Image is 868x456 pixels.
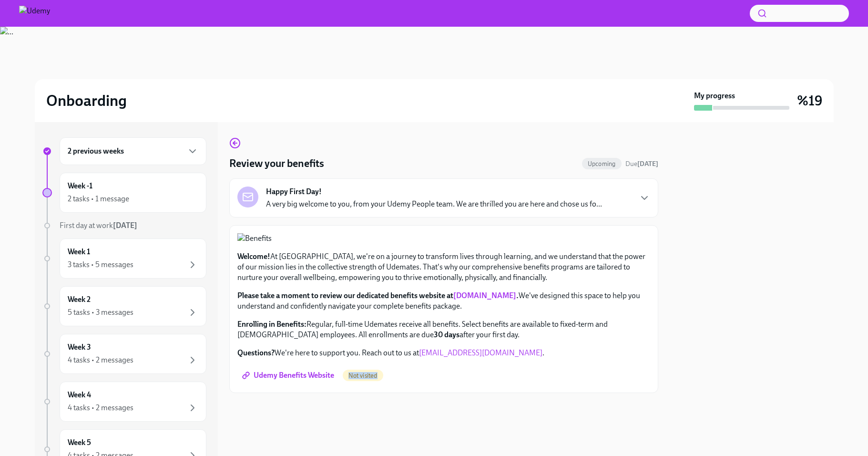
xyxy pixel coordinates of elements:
h2: Onboarding [46,91,127,110]
a: Week 25 tasks • 3 messages [42,286,206,326]
a: Week 34 tasks • 2 messages [42,334,206,374]
h3: %19 [797,92,822,109]
h6: Week 2 [68,294,91,305]
strong: [DATE] [637,160,658,168]
strong: 30 days [434,330,460,339]
span: Not visited [343,372,383,379]
strong: Questions? [237,348,275,357]
div: 4 tasks • 2 messages [68,355,133,365]
h6: Week -1 [68,181,92,191]
strong: Please take a moment to review our dedicated benefits website at . [237,291,519,300]
span: Due [625,160,658,168]
a: Udemy Benefits Website [237,366,341,385]
h6: Week 3 [68,342,91,352]
strong: Happy First Day! [266,187,322,197]
h4: Review your benefits [229,156,324,171]
div: 2 previous weeks [60,137,206,165]
a: [DOMAIN_NAME] [453,291,516,300]
p: A very big welcome to you, from your Udemy People team. We are thrilled you are here and chose us... [266,199,602,209]
h6: Week 5 [68,437,91,448]
h6: Week 4 [68,390,91,400]
strong: My progress [694,91,735,101]
p: We're here to support you. Reach out to us at . [237,348,650,358]
div: 4 tasks • 2 messages [68,403,133,413]
a: First day at work[DATE] [42,220,206,231]
strong: Enrolling in Benefits: [237,320,306,329]
h6: Week 1 [68,247,90,257]
div: 5 tasks • 3 messages [68,307,133,318]
span: First day at work [60,221,137,230]
strong: Welcome! [237,252,270,261]
div: 2 tasks • 1 message [68,194,129,204]
a: Week 13 tasks • 5 messages [42,238,206,279]
span: Upcoming [582,160,622,167]
img: Udemy [19,6,50,21]
h6: 2 previous weeks [68,146,124,156]
button: Zoom image [237,233,650,244]
p: Regular, full-time Udemates receive all benefits. Select benefits are available to fixed-term and... [237,319,650,340]
a: Week 44 tasks • 2 messages [42,382,206,422]
p: At [GEOGRAPHIC_DATA], we're on a journey to transform lives through learning, and we understand t... [237,251,650,283]
a: [EMAIL_ADDRESS][DOMAIN_NAME] [419,348,542,357]
div: 3 tasks • 5 messages [68,259,133,270]
span: Udemy Benefits Website [244,371,334,380]
strong: [DATE] [113,221,137,230]
a: Week -12 tasks • 1 message [42,173,206,213]
span: September 4th, 2025 10:00 [625,159,658,168]
p: We've designed this space to help you understand and confidently navigate your complete benefits ... [237,290,650,311]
